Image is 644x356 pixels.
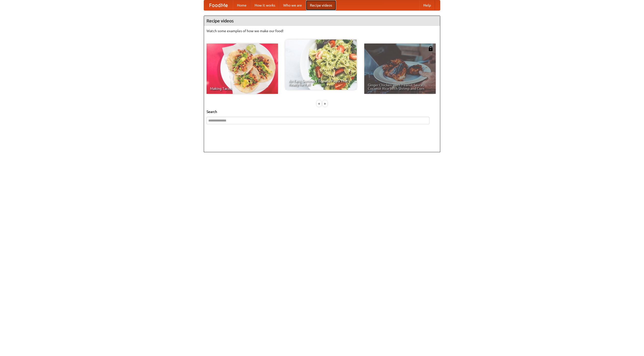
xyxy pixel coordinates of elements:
p: Watch some examples of how we make our food! [207,28,437,33]
a: How it works [251,0,279,10]
h4: Recipe videos [204,16,440,26]
a: Help [419,0,435,10]
a: Home [233,0,251,10]
a: Who we are [279,0,306,10]
img: 483408.png [428,46,433,51]
a: FoodMe [204,0,233,10]
h5: Search [207,109,437,114]
a: An Easy, Summery Tomato Pasta That's Ready for Fall [285,39,357,90]
span: Making Tacos [210,87,274,90]
div: « [317,100,321,107]
div: » [323,100,327,107]
span: An Easy, Summery Tomato Pasta That's Ready for Fall [289,79,353,86]
a: Recipe videos [306,0,336,10]
a: Making Tacos [207,44,278,94]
